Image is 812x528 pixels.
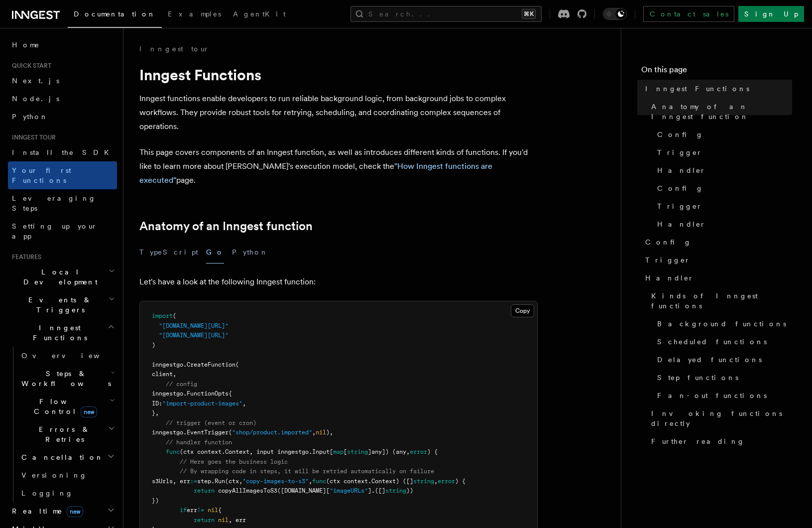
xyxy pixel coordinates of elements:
span: return [194,517,215,524]
span: EventTrigger [187,429,229,436]
a: Kinds of Inngest functions [647,287,792,315]
span: Inngest tour [8,133,56,141]
span: Events & Triggers [8,295,109,315]
span: , [434,478,438,485]
span: AgentKit [233,10,286,18]
span: Quick start [8,62,51,70]
span: Run [215,478,225,485]
button: Inngest Functions [8,319,117,347]
p: This page covers components of an Inngest function, as well as introduces different kinds of func... [139,145,538,187]
button: Flow Controlnew [17,393,117,420]
span: Python [12,113,48,121]
span: Step functions [657,373,738,383]
span: Further reading [651,436,745,446]
a: Trigger [653,143,792,161]
span: if [180,507,187,514]
span: ) { [455,478,465,485]
a: Examples [162,3,227,27]
a: Further reading [647,432,792,450]
span: new [81,406,97,417]
p: Let's have a look at the following Inngest function: [139,275,538,289]
span: Cancellation [17,452,104,462]
span: s3Urls, err [152,478,190,485]
span: Inngest Functions [645,84,749,94]
a: Setting up your app [8,217,117,245]
span: // Here goes the business logic [180,458,288,465]
p: Inngest functions enable developers to run reliable background logic, from background jobs to com... [139,92,538,133]
a: Next.js [8,72,117,90]
button: Search...⌘K [350,6,542,22]
span: , [309,478,312,485]
span: }) [152,497,159,504]
span: Your first Functions [12,166,71,184]
a: Logging [17,484,117,502]
span: Handler [645,273,694,283]
span: [ [344,448,347,455]
span: Home [12,40,40,50]
div: Inngest Functions [8,347,117,502]
span: Inngest Functions [8,323,108,343]
span: Config [645,237,692,247]
button: Toggle dark mode [603,8,627,20]
span: return [194,487,215,494]
span: string [385,487,406,494]
h4: On this page [641,64,792,80]
span: Logging [21,489,73,497]
span: Features [8,253,41,261]
span: nil [218,517,229,524]
span: copyAllImagesToS3 [218,487,277,494]
span: nil [208,507,218,514]
button: Python [232,241,268,264]
span: Realtime [8,506,83,516]
span: )) [406,487,413,494]
span: ( [235,361,239,368]
a: Anatomy of an Inngest function [647,98,792,126]
span: Config [657,183,703,193]
button: Local Development [8,263,117,291]
span: "shop/product.imported" [232,429,312,436]
span: (ctx, [225,478,242,485]
a: Documentation [68,3,162,28]
a: Invoking functions directly [647,404,792,432]
button: TypeScript [139,241,198,264]
a: Config [641,233,792,251]
a: Step functions [653,369,792,387]
span: ) { [427,448,438,455]
a: Install the SDK [8,143,117,161]
button: Events & Triggers [8,291,117,319]
span: "import-product-images" [162,400,242,407]
a: Trigger [641,251,792,269]
span: Fan-out functions [657,391,767,400]
a: Versioning [17,466,117,484]
span: "imageURLs" [330,487,368,494]
span: , err [229,517,246,524]
a: Overview [17,347,117,365]
span: Flow Control [17,396,110,416]
a: Background functions [653,315,792,333]
span: "copy-images-to-s3" [242,478,309,485]
span: Anatomy of an Inngest function [651,102,792,122]
span: inngestgo. [152,429,187,436]
button: Copy [511,304,534,317]
span: Kinds of Inngest functions [651,291,792,311]
span: new [67,506,83,517]
span: map [333,448,344,455]
span: error [438,478,455,485]
button: Steps & Workflows [17,365,117,393]
span: { [218,507,222,514]
a: Fan-out functions [653,387,792,404]
span: (ctx context.Context) ([] [326,478,413,485]
span: nil [316,429,326,436]
span: "[DOMAIN_NAME][URL]" [159,322,229,329]
span: Trigger [657,147,702,157]
span: Steps & Workflows [17,369,111,389]
span: Overview [21,352,124,360]
span: ( [173,312,176,319]
span: ) [152,342,155,349]
span: CreateFunction [187,361,235,368]
span: Documentation [74,10,156,18]
a: Delayed functions [653,351,792,369]
span: , [312,429,316,436]
span: (ctx context.Context, input inngestgo.Input[ [180,448,333,455]
a: Leveraging Steps [8,189,117,217]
